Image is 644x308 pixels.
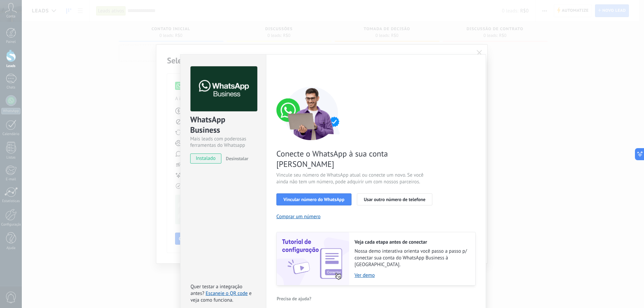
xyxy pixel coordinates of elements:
div: Mais leads com poderosas ferramentas do Whatsapp [190,136,256,148]
span: Nossa demo interativa orienta você passo a passo p/ conectar sua conta do WhatsApp Business à [GE... [355,248,469,268]
span: instalado [191,153,221,164]
button: Usar outro número de telefone [357,193,433,205]
img: logo_main.png [191,66,257,112]
span: Vincule seu número de WhatsApp atual ou conecte um novo. Se você ainda não tem um número, pode ad... [276,172,436,185]
img: connect number [276,86,347,140]
button: Comprar um número [276,213,321,220]
span: Quer testar a integração antes? [191,284,242,297]
span: Vincular número do WhatsApp [283,197,344,202]
button: Precisa de ajuda? [276,294,312,304]
span: Precisa de ajuda? [277,296,311,301]
a: Escaneie o QR code [206,290,248,297]
span: Usar outro número de telefone [364,197,426,202]
h2: Veja cada etapa antes de conectar [355,239,469,245]
button: Vincular número do WhatsApp [276,193,352,205]
button: Desinstalar [223,153,248,164]
a: Ver demo [355,272,469,279]
span: e veja como funciona. [191,290,252,303]
span: Conecte o WhatsApp à sua conta [PERSON_NAME] [276,148,436,169]
div: WhatsApp Business [190,114,256,136]
span: Desinstalar [226,156,248,162]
